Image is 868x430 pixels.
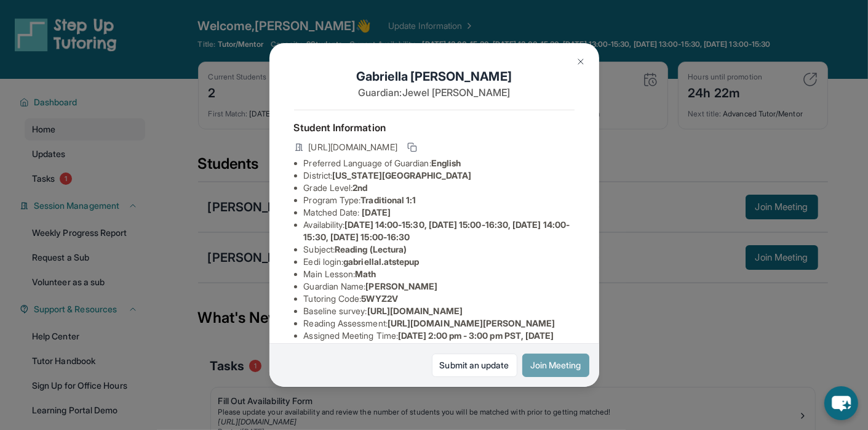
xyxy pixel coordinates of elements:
[405,140,420,155] button: Copy link
[294,68,575,85] h1: Gabriella [PERSON_NAME]
[432,354,517,377] a: Submit an update
[332,170,471,181] span: [US_STATE][GEOGRAPHIC_DATA]
[304,305,575,317] li: Baseline survey :
[304,182,575,194] li: Grade Level:
[366,281,438,291] span: [PERSON_NAME]
[304,219,570,242] span: [DATE] 14:00-15:30, [DATE] 15:00-16:30, [DATE] 14:00-15:30, [DATE] 15:00-16:30
[304,243,575,256] li: Subject :
[294,85,575,100] p: Guardian: Jewel [PERSON_NAME]
[304,206,575,219] li: Matched Date:
[304,330,554,353] span: [DATE] 2:00 pm - 3:00 pm PST, [DATE] 2:00 pm - 3:00 pm PST
[304,169,575,182] li: District:
[388,318,555,328] span: [URL][DOMAIN_NAME][PERSON_NAME]
[304,280,575,293] li: Guardian Name :
[309,141,397,153] span: [URL][DOMAIN_NAME]
[352,182,367,193] span: 2nd
[335,244,407,254] span: Reading (Lectura)
[304,157,575,169] li: Preferred Language of Guardian:
[304,293,575,305] li: Tutoring Code :
[360,195,416,205] span: Traditional 1:1
[431,158,461,168] span: English
[362,293,398,304] span: 5WYZ2V
[522,354,589,377] button: Join Meeting
[824,386,858,420] button: chat-button
[304,317,575,330] li: Reading Assessment :
[304,330,575,354] li: Assigned Meeting Time :
[576,57,586,67] img: Close Icon
[304,256,575,268] li: Eedi login :
[304,268,575,280] li: Main Lesson :
[304,219,575,243] li: Availability:
[343,256,419,267] span: gabriellal.atstepup
[294,120,575,135] h4: Student Information
[355,269,376,279] span: Math
[304,194,575,206] li: Program Type:
[362,207,391,217] span: [DATE]
[367,306,463,316] span: [URL][DOMAIN_NAME]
